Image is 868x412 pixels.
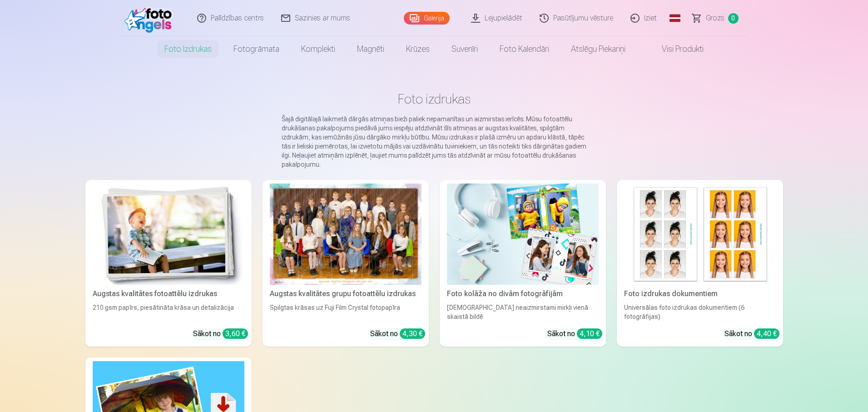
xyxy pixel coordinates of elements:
a: Krūzes [395,36,441,62]
div: Foto izdrukas dokumentiem [620,288,779,299]
img: Augstas kvalitātes fotoattēlu izdrukas [93,184,244,285]
div: Sākot no [193,328,248,339]
div: 3,60 € [223,328,248,339]
span: 0 [728,13,739,24]
div: Augstas kvalitātes grupu fotoattēlu izdrukas [266,288,425,299]
a: Augstas kvalitātes grupu fotoattēlu izdrukasSpilgtas krāsas uz Fuji Film Crystal fotopapīraSākot ... [263,180,429,347]
div: Foto kolāža no divām fotogrāfijām [443,288,602,299]
h1: Foto izdrukas [93,91,776,107]
a: Fotogrāmata [223,36,290,62]
div: 210 gsm papīrs, piesātināta krāsa un detalizācija [89,303,248,321]
div: Sākot no [547,328,602,339]
a: Foto kolāža no divām fotogrāfijāmFoto kolāža no divām fotogrāfijām[DEMOGRAPHIC_DATA] neaizmirstam... [440,180,606,347]
div: Spilgtas krāsas uz Fuji Film Crystal fotopapīra [266,303,425,321]
div: 4,10 € [577,328,602,339]
a: Suvenīri [441,36,489,62]
a: Foto kalendāri [489,36,560,62]
img: /fa1 [124,4,177,33]
a: Foto izdrukas dokumentiemFoto izdrukas dokumentiemUniversālas foto izdrukas dokumentiem (6 fotogr... [617,180,783,347]
img: Foto izdrukas dokumentiem [624,184,776,285]
a: Visi produkti [636,36,714,62]
div: 4,30 € [400,328,425,339]
div: 4,40 € [754,328,779,339]
div: [DEMOGRAPHIC_DATA] neaizmirstami mirkļi vienā skaistā bildē [443,303,602,321]
div: Augstas kvalitātes fotoattēlu izdrukas [89,288,248,299]
a: Galerija [404,12,450,25]
div: Sākot no [370,328,425,339]
img: Foto kolāža no divām fotogrāfijām [447,184,599,285]
a: Augstas kvalitātes fotoattēlu izdrukasAugstas kvalitātes fotoattēlu izdrukas210 gsm papīrs, piesā... [85,180,252,347]
div: Sākot no [724,328,779,339]
a: Foto izdrukas [154,36,223,62]
a: Magnēti [346,36,395,62]
p: Šajā digitālajā laikmetā dārgās atmiņas bieži paliek nepamanītas un aizmirstas ierīcēs. Mūsu foto... [282,114,587,169]
a: Atslēgu piekariņi [560,36,636,62]
div: Universālas foto izdrukas dokumentiem (6 fotogrāfijas) [620,303,779,321]
span: Grozs [706,13,724,24]
a: Komplekti [290,36,346,62]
